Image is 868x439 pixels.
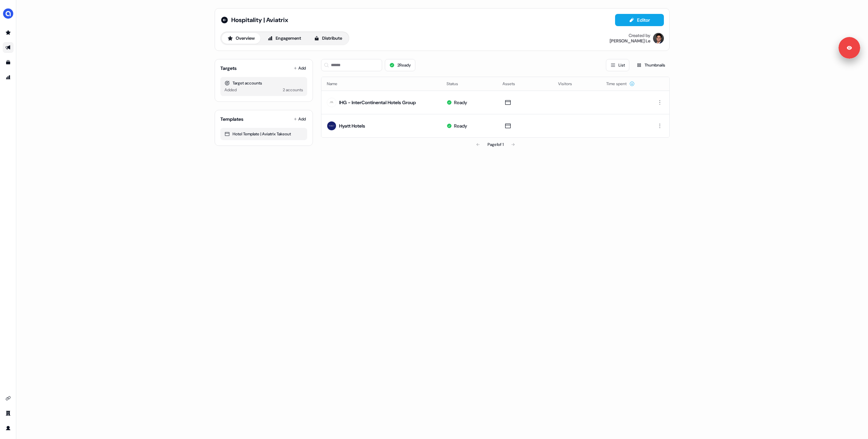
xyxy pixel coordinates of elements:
div: Page 1 of 1 [488,141,504,148]
div: IHG - InterContinental Hotels Group [339,99,416,106]
div: Hyatt Hotels [339,122,365,129]
button: Add [292,114,307,124]
div: 2 accounts [283,87,303,93]
div: Target accounts [224,80,303,87]
button: Overview [222,33,260,44]
button: Add [292,63,307,73]
a: Go to prospects [3,27,14,38]
div: Ready [454,122,467,129]
a: Go to templates [3,57,14,68]
div: Added [224,87,237,93]
div: Ready [454,99,467,106]
button: Visitors [558,78,580,90]
a: Go to integrations [3,393,14,404]
th: Assets [497,77,553,91]
button: Name [327,78,346,90]
button: List [606,59,629,71]
a: Go to outbound experience [3,42,14,53]
a: Go to attribution [3,72,14,83]
div: [PERSON_NAME] Le [610,38,650,44]
button: 2Ready [385,59,415,71]
div: Created by [629,33,650,38]
img: Hugh [653,33,664,44]
div: Targets [220,65,237,72]
a: Editor [615,17,664,24]
button: Status [447,78,466,90]
button: Editor [615,14,664,26]
a: Go to team [3,408,14,419]
button: Engagement [262,33,307,44]
button: Time spent [606,78,635,90]
a: Go to profile [3,423,14,434]
div: Templates [220,116,243,122]
span: Hospitality | Aviatrix [231,16,288,24]
div: Hotel Template | Aviatrix Takeout [224,131,303,137]
button: Distribute [308,33,348,44]
button: Thumbnails [632,59,670,71]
